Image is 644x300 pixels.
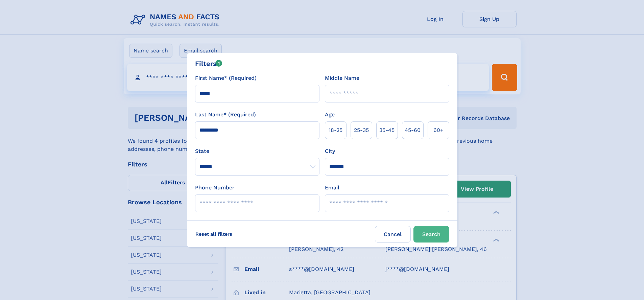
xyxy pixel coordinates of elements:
[325,111,335,119] label: Age
[354,126,369,134] span: 25‑35
[405,126,421,134] span: 45‑60
[375,226,411,243] label: Cancel
[195,184,235,192] label: Phone Number
[413,226,449,243] button: Search
[325,184,339,192] label: Email
[195,59,222,69] div: Filters
[325,147,335,155] label: City
[379,126,395,134] span: 35‑45
[325,74,359,82] label: Middle Name
[195,111,256,119] label: Last Name* (Required)
[195,74,257,82] label: First Name* (Required)
[433,126,444,134] span: 60+
[195,147,319,155] label: State
[191,226,237,242] label: Reset all filters
[329,126,342,134] span: 18‑25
